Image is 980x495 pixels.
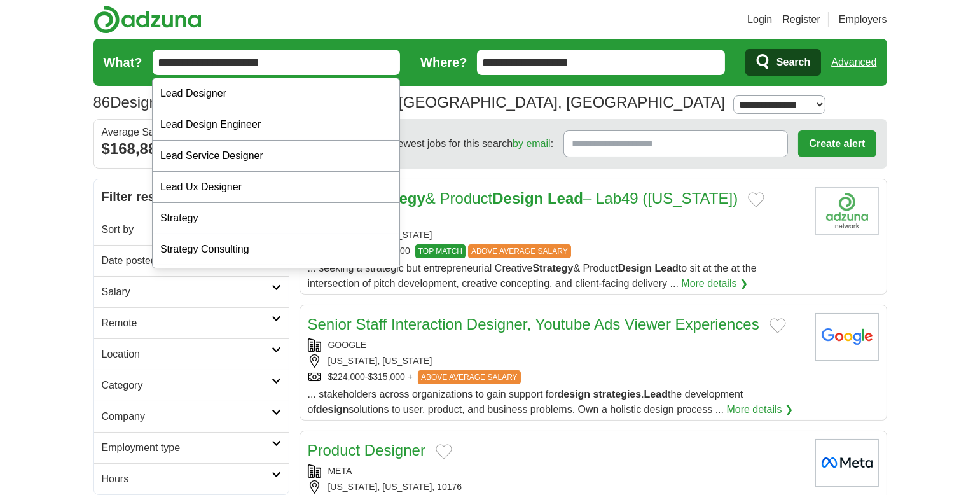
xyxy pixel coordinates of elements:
a: Sort by [94,214,289,245]
button: Search [745,49,821,76]
h2: Sort by [102,222,272,237]
strong: Lead [548,190,583,207]
button: Add to favorite jobs [748,192,764,207]
span: ABOVE AVERAGE SALARY [418,370,521,384]
a: Location [94,338,289,370]
button: Create alert [798,130,876,157]
img: Adzuna logo [93,5,202,34]
label: Where? [420,53,467,72]
div: $224,000-$315,000 + [308,370,805,384]
h2: Salary [102,284,272,300]
a: by email [513,138,551,149]
strong: design [316,404,349,415]
div: [US_STATE], [US_STATE] [308,354,805,368]
div: [US_STATE], [US_STATE], 10176 [308,480,805,494]
img: Company logo [815,187,879,235]
strong: Strategy [532,263,573,274]
h2: Location [102,347,272,362]
label: What? [104,53,142,72]
div: Lead Design Engineer [153,109,399,141]
a: Login [747,12,772,27]
span: Search [776,50,810,75]
strong: Lead [655,263,679,274]
a: More details ❯ [727,402,794,417]
button: Add to favorite jobs [436,444,452,459]
img: Meta logo [815,439,879,487]
button: Add to favorite jobs [770,318,786,333]
h2: Company [102,409,272,424]
h2: Employment type [102,440,272,456]
div: [US_STATE], [US_STATE] [308,228,805,242]
a: META [328,466,352,476]
div: ION GROUP [308,213,805,226]
a: Category [94,370,289,401]
a: Product Designer [308,442,425,459]
h2: Remote [102,316,272,331]
span: TOP MATCH [415,244,466,258]
span: ... stakeholders across organizations to gain support for . the development of solutions to user,... [308,389,743,415]
a: Employers [839,12,887,27]
div: Strategy Director [153,265,399,296]
div: Lead Ux Designer [153,172,399,203]
a: Employment type [94,432,289,463]
a: Register [782,12,820,27]
div: $190,000 - $240,000 [308,244,805,258]
a: Advanced [831,50,876,75]
a: Date posted [94,245,289,276]
a: Salary [94,276,289,307]
strong: Design [618,263,652,274]
div: Lead Service Designer [153,141,399,172]
span: Receive the newest jobs for this search : [336,136,553,151]
img: Google logo [815,313,879,361]
a: Company [94,401,289,432]
div: Strategy Consulting [153,234,399,265]
strong: strategies [593,389,642,400]
a: Remote [94,307,289,338]
h2: Date posted [102,253,272,268]
strong: Design [492,190,543,207]
h1: Design Strategy Lead Jobs in [US_STATE][GEOGRAPHIC_DATA], [GEOGRAPHIC_DATA] [93,94,726,111]
div: Average Salary [102,127,281,137]
h2: Filter results [94,179,289,214]
strong: design [558,389,591,400]
h2: Hours [102,471,272,487]
a: Hours [94,463,289,494]
span: ABOVE AVERAGE SALARY [468,244,571,258]
a: CreativeStrategy& ProductDesign Lead– Lab49 ([US_STATE]) [308,190,738,207]
div: Lead Designer [153,78,399,109]
span: ... seeking a strategic but entrepreneurial Creative & Product to sit at the at the intersection ... [308,263,757,289]
strong: Lead [644,389,668,400]
a: GOOGLE [328,340,367,350]
a: Senior Staff Interaction Designer, Youtube Ads Viewer Experiences [308,316,759,333]
span: 86 [93,91,111,114]
a: More details ❯ [681,276,748,291]
div: Strategy [153,203,399,234]
h2: Category [102,378,272,393]
div: $168,887 [102,137,281,160]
